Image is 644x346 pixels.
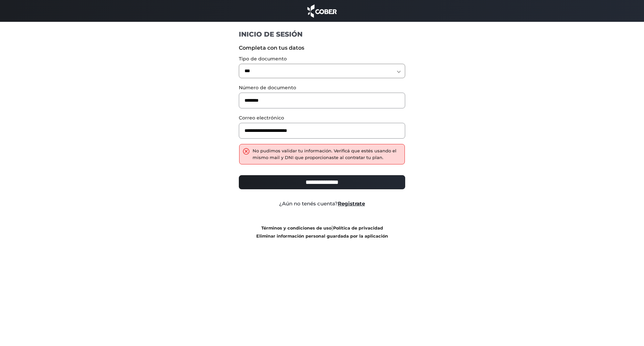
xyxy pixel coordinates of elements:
[333,226,383,231] a: Política de privacidad
[239,44,406,52] label: Completa con tus datos
[239,55,406,62] label: Tipo de documento
[239,114,406,121] label: Correo electrónico
[261,226,331,231] a: Términos y condiciones de uso
[253,148,401,161] div: No pudimos validar tu información. Verificá que estés usando el mismo mail y DNI que proporcionas...
[234,224,411,240] div: |
[239,84,406,91] label: Número de documento
[256,234,388,239] a: Eliminar información personal guardada por la aplicación
[239,30,406,39] h1: INICIO DE SESIÓN
[306,3,338,18] img: cober_marca.png
[234,200,411,208] div: ¿Aún no tenés cuenta?
[338,200,365,207] a: Registrate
